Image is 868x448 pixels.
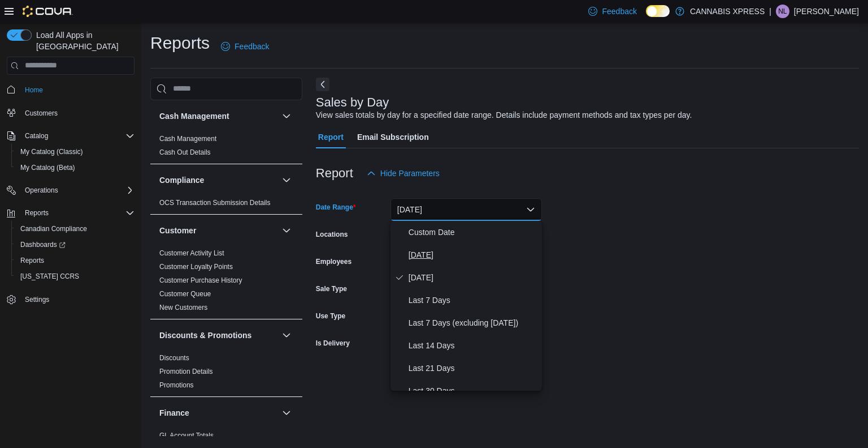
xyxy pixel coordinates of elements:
[159,198,271,207] span: OCS Transaction Submission Details
[409,248,537,262] span: [DATE]
[20,106,62,120] a: Customers
[2,128,139,144] button: Catalog
[646,17,646,18] span: Dark Mode
[235,41,269,52] span: Feedback
[159,148,211,157] span: Cash Out Details
[280,406,293,420] button: Finance
[159,174,204,186] h3: Compliance
[32,29,134,52] span: Load All Apps in [GEOGRAPHIC_DATA]
[769,5,771,18] p: |
[159,249,224,258] span: Customer Activity List
[159,432,214,440] a: GL Account Totals
[380,168,440,179] span: Hide Parameters
[20,293,54,306] a: Settings
[159,225,196,236] h3: Customer
[280,224,293,237] button: Customer
[150,132,302,164] div: Cash Management
[20,163,75,172] span: My Catalog (Beta)
[159,330,277,341] button: Discounts & Promotions
[390,198,542,221] button: [DATE]
[20,224,87,233] span: Canadian Compliance
[16,254,134,267] span: Reports
[159,330,251,341] h3: Discounts & Promotions
[280,173,293,187] button: Compliance
[159,134,216,143] span: Cash Management
[316,284,347,293] label: Sale Type
[11,253,139,268] button: Reports
[20,272,79,281] span: [US_STATE] CCRS
[602,6,636,17] span: Feedback
[2,105,139,121] button: Customers
[20,129,53,143] button: Catalog
[159,199,271,207] a: OCS Transaction Submission Details
[159,110,277,122] button: Cash Management
[25,208,49,217] span: Reports
[20,106,134,120] span: Customers
[159,368,213,376] a: Promotion Details
[20,184,63,197] button: Operations
[280,109,293,123] button: Cash Management
[11,144,139,160] button: My Catalog (Classic)
[159,263,233,271] a: Customer Loyalty Points
[25,109,58,118] span: Customers
[362,162,444,185] button: Hide Parameters
[776,5,789,18] div: Nathan Lawlor
[159,367,213,376] span: Promotion Details
[409,271,537,284] span: [DATE]
[159,148,211,156] a: Cash Out Details
[150,196,302,214] div: Compliance
[316,230,348,239] label: Locations
[318,126,344,148] span: Report
[11,221,139,237] button: Canadian Compliance
[20,83,47,97] a: Home
[646,5,670,17] input: Dark Mode
[159,110,229,122] h3: Cash Management
[20,206,53,220] button: Reports
[16,238,134,251] span: Dashboards
[11,268,139,284] button: [US_STATE] CCRS
[25,186,58,195] span: Operations
[16,161,134,174] span: My Catalog (Beta)
[159,290,211,298] a: Customer Queue
[409,361,537,375] span: Last 21 Days
[16,145,88,159] a: My Catalog (Classic)
[794,5,859,18] p: [PERSON_NAME]
[16,270,84,283] a: [US_STATE] CCRS
[690,5,765,18] p: CANNABIS XPRESS
[778,5,787,18] span: NL
[2,82,139,98] button: Home
[159,174,277,186] button: Compliance
[16,238,70,251] a: Dashboards
[2,291,139,308] button: Settings
[20,292,134,306] span: Settings
[11,160,139,176] button: My Catalog (Beta)
[159,304,207,312] a: New Customers
[16,222,134,236] span: Canadian Compliance
[159,407,277,419] button: Finance
[316,167,353,180] h3: Report
[20,240,66,249] span: Dashboards
[409,293,537,307] span: Last 7 Days
[2,182,139,198] button: Operations
[409,384,537,398] span: Last 30 Days
[316,203,356,212] label: Date Range
[25,86,43,95] span: Home
[159,276,242,284] a: Customer Purchase History
[20,83,134,97] span: Home
[159,354,189,362] a: Discounts
[23,6,73,17] img: Cova
[159,381,194,389] a: Promotions
[11,237,139,253] a: Dashboards
[280,328,293,342] button: Discounts & Promotions
[20,129,134,143] span: Catalog
[159,407,189,419] h3: Finance
[150,32,210,54] h1: Reports
[159,303,207,312] span: New Customers
[150,246,302,319] div: Customer
[16,161,80,174] a: My Catalog (Beta)
[150,351,302,396] div: Discounts & Promotions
